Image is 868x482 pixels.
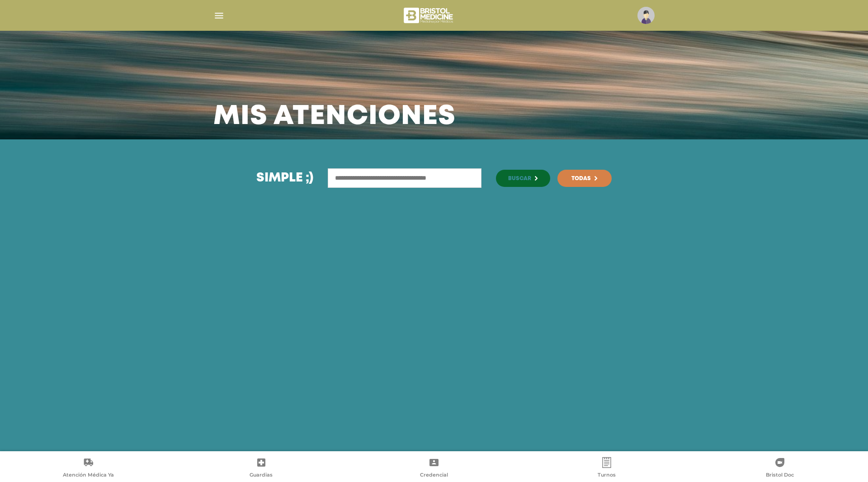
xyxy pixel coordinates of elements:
[496,170,550,187] button: Buscar
[2,457,175,480] a: Atención Médica Ya
[508,176,531,181] span: Buscar
[213,105,456,129] h3: Mis atenciones
[256,172,303,184] span: Simple
[306,172,313,184] span: ;)
[348,457,520,480] a: Credencial
[637,7,655,24] img: profile-placeholder.svg
[693,457,866,480] a: Bristol Doc
[175,457,347,480] a: Guardias
[766,472,794,480] span: Bristol Doc
[571,176,591,181] span: Todas
[250,472,273,480] span: Guardias
[520,457,693,480] a: Turnos
[598,472,616,480] span: Turnos
[402,5,456,26] img: bristol-medicine-blanco.png
[63,472,114,480] span: Atención Médica Ya
[213,10,225,21] img: Cober_menu-lines-white.svg
[557,170,612,187] a: Todas
[420,472,448,480] span: Credencial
